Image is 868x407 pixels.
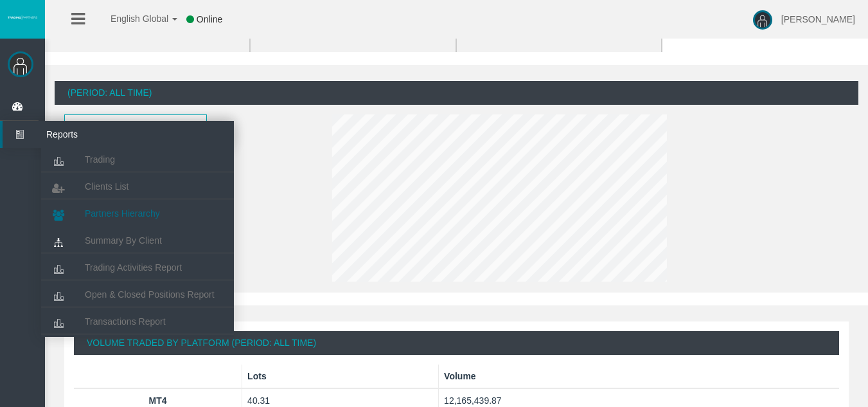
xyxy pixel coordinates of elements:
[41,229,234,252] a: Summary By Client
[85,181,128,192] span: Clients List
[41,175,234,198] a: Clients List
[41,202,234,225] a: Partners Hierarchy
[41,148,234,171] a: Trading
[74,331,839,355] div: Volume Traded By Platform (Period: All Time)
[85,154,115,165] span: Trading
[85,289,215,300] span: Open & Closed Positions Report
[85,208,160,219] span: Partners Hierarchy
[85,262,182,273] span: Trading Activities Report
[439,365,839,388] th: Volume
[41,256,234,279] a: Trading Activities Report
[781,14,855,24] span: [PERSON_NAME]
[41,283,234,306] a: Open & Closed Positions Report
[242,365,439,388] th: Lots
[6,15,39,20] img: logo.svg
[85,316,166,327] span: Transactions Report
[85,235,162,246] span: Summary By Client
[66,116,182,136] span: Commissions
[55,81,858,105] div: (Period: All Time)
[197,14,222,24] span: Online
[753,10,772,30] img: user-image
[94,14,168,24] span: English Global
[41,310,234,333] a: Transactions Report
[3,121,234,148] a: Reports
[37,121,163,148] span: Reports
